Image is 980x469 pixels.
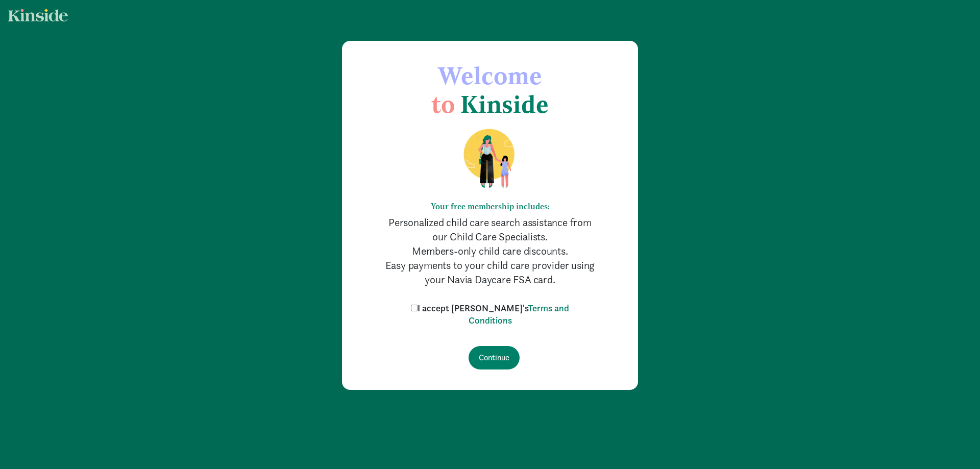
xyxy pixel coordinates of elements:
[8,9,68,21] img: light.svg
[383,258,597,287] p: Easy payments to your child care provider using your Navia Daycare FSA card.
[451,128,529,189] img: illustration-mom-daughter.png
[469,346,520,369] input: Continue
[383,215,597,244] p: Personalized child care search assistance from our Child Care Specialists.
[438,61,542,90] span: Welcome
[411,305,418,311] input: I accept [PERSON_NAME]'sTerms and Conditions
[469,302,570,326] a: Terms and Conditions
[431,89,455,119] span: to
[408,302,572,327] label: I accept [PERSON_NAME]'s
[460,89,549,119] span: Kinside
[383,202,597,211] h6: Your free membership includes:
[383,244,597,258] p: Members-only child care discounts.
